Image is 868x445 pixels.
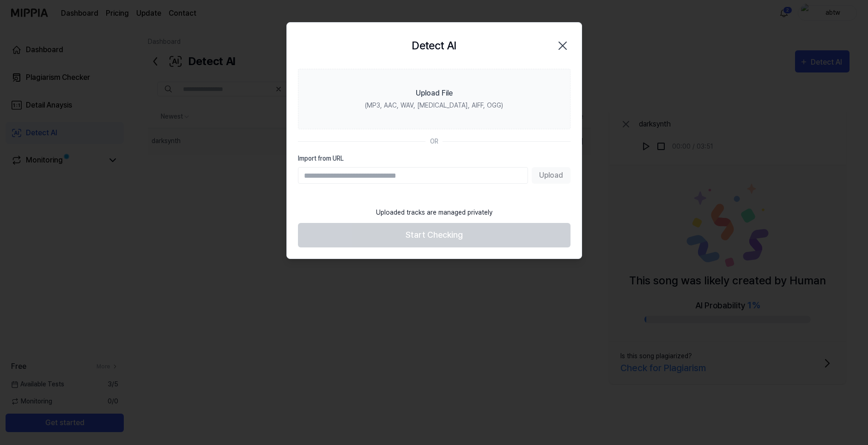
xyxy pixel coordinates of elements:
div: Upload File [416,88,453,99]
div: OR [430,137,438,146]
label: Import from URL [298,154,571,163]
h2: Detect AI [412,37,456,54]
div: (MP3, AAC, WAV, [MEDICAL_DATA], AIFF, OGG) [365,101,503,110]
div: Uploaded tracks are managed privately [370,202,498,223]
